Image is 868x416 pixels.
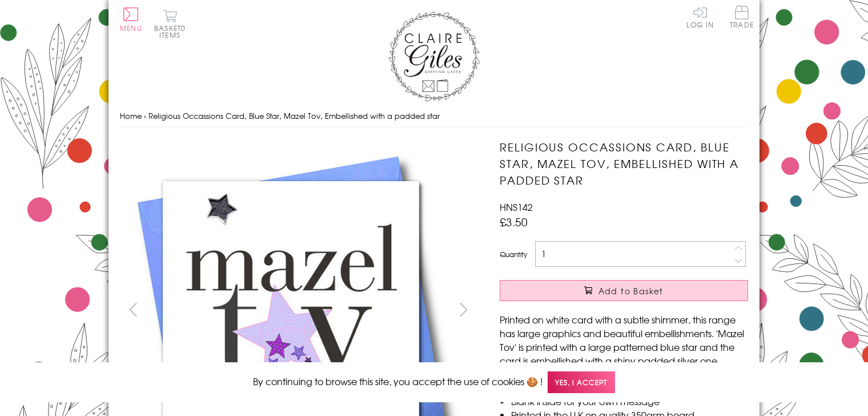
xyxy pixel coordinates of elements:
span: Yes, I accept [548,371,615,394]
button: prev [120,297,146,322]
span: 0 items [159,23,186,40]
button: Add to Basket [500,280,748,301]
h1: Religious Occassions Card, Blue Star, Mazel Tov, Embellished with a padded star [500,139,748,188]
span: Trade [730,6,754,28]
p: Printed on white card with a subtle shimmer, this range has large graphics and beautiful embellis... [500,313,748,367]
button: Menu [120,7,142,31]
nav: breadcrumbs [120,105,748,128]
label: Quantity [500,249,527,259]
a: Trade [730,6,754,30]
span: £3.50 [500,214,528,230]
a: Home [120,110,142,121]
span: › [144,110,146,121]
img: Claire Giles Greetings Cards [388,11,480,102]
span: Menu [120,23,142,33]
span: Add to Basket [598,285,664,297]
button: next [451,297,477,322]
span: Religious Occassions Card, Blue Star, Mazel Tov, Embellished with a padded star [148,110,440,121]
span: HNS142 [500,200,533,214]
a: Log In [686,6,714,28]
button: Basket0 items [154,9,186,38]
